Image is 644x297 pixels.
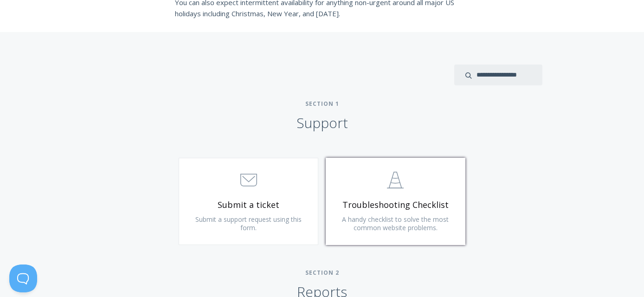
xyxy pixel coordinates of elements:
a: Submit a ticket Submit a support request using this form. [179,158,318,245]
span: Submit a support request using this form. [195,215,302,232]
span: Submit a ticket [193,200,304,210]
span: Troubleshooting Checklist [340,200,451,210]
span: A handy checklist to solve the most common website problems. [342,215,449,232]
input: search input [454,65,542,85]
a: Troubleshooting Checklist A handy checklist to solve the most common website problems. [326,158,465,245]
iframe: Toggle Customer Support [9,265,37,292]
